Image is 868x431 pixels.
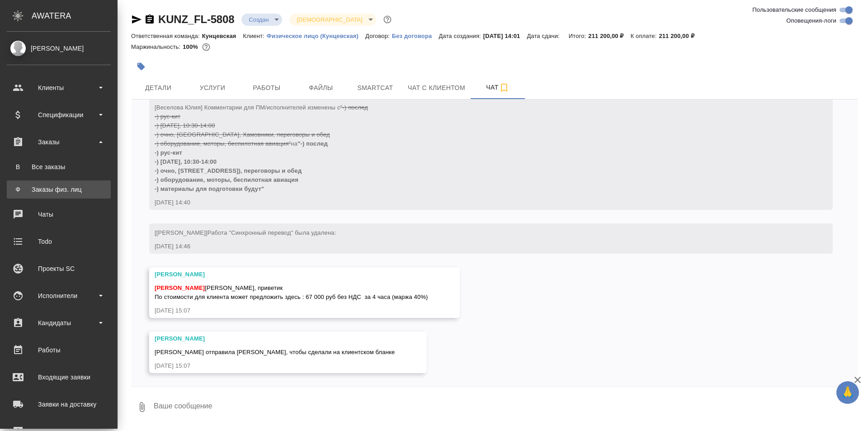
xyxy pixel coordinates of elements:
p: Договор: [365,33,392,39]
span: Оповещения-логи [786,16,836,25]
span: 🙏 [840,383,855,402]
button: Скопировать ссылку [144,14,155,25]
span: Детали [137,82,180,94]
p: К оплате: [631,33,659,39]
span: [PERSON_NAME] [155,284,205,291]
p: Дата создания: [439,33,483,39]
span: [[PERSON_NAME]] [155,229,336,236]
div: Создан [289,14,376,26]
span: Smartcat [354,82,397,94]
div: Все заказы [11,162,106,171]
p: Маржинальность: [131,43,183,50]
a: ФЗаказы физ. лиц [7,180,111,199]
a: Входящие заявки [2,366,115,388]
button: Доп статусы указывают на важность/срочность заказа [382,14,393,25]
p: Без договора [392,33,439,39]
a: Чаты [2,203,115,226]
p: Дата сдачи: [527,33,561,39]
div: Чаты [7,208,111,221]
button: Скопировать ссылку для ЯМессенджера [131,14,142,25]
p: Физическое лицо (Кунцевская) [267,33,365,39]
span: Пользовательские сообщения [752,5,836,14]
span: Работы [245,82,288,94]
p: 211 200,00 ₽ [588,33,630,39]
span: "-) послед -) рус-кит -) [DATE], 10:30-14:00 -) очно, [STREET_ADDRESS]), переговоры и обед -) обо... [155,140,328,192]
p: Клиент: [243,33,267,39]
div: Клиенты [7,81,111,95]
span: Услуги [191,82,234,94]
div: [DATE] 15:07 [155,361,395,370]
div: [DATE] 14:40 [155,198,801,207]
div: Заказы [7,135,111,149]
button: [DEMOGRAPHIC_DATA] [294,16,365,24]
div: AWATERA [32,7,118,25]
span: "-) послед -) рус-кит -) [DATE], 10:30-14:00 -) очно, [GEOGRAPHIC_DATA], Хамовники, переговоры и ... [155,104,368,147]
span: Чат с клиентом [408,82,465,94]
span: [PERSON_NAME] отправила [PERSON_NAME], чтобы сделали на клиентском бланке [155,349,395,355]
div: Создан [241,14,282,26]
p: Итого: [569,33,588,39]
span: [PERSON_NAME], приветик По стоимости для клиента может предложить здесь : 67 000 руб без НДС за 4... [155,284,428,300]
a: Заявки на доставку [2,393,115,416]
p: Ответственная команда: [131,33,202,39]
div: Кандидаты [7,316,111,330]
div: Todo [7,235,111,248]
div: Входящие заявки [7,370,111,384]
div: Исполнители [7,289,111,303]
div: [PERSON_NAME] [155,270,428,279]
a: Проекты SC [2,257,115,280]
div: Заказы физ. лиц [11,185,106,194]
a: Без договора [392,32,439,39]
button: Добавить тэг [131,57,151,76]
a: Todo [2,230,115,253]
div: Заявки на доставку [7,398,111,411]
span: Чат [476,82,519,93]
a: Работы [2,339,115,361]
span: Файлы [299,82,343,94]
div: Работы [7,343,111,357]
span: Работа "Синхронный перевод" была удалена: [208,229,336,236]
div: [DATE] 15:07 [155,306,428,315]
div: Спецификации [7,108,111,122]
a: KUNZ_FL-5808 [158,13,234,25]
div: Проекты SC [7,262,111,275]
p: Кунцевская [202,33,243,39]
a: ВВсе заказы [7,158,111,176]
p: 211 200,00 ₽ [659,33,701,39]
div: [PERSON_NAME] [7,43,111,53]
div: [PERSON_NAME] [155,334,395,343]
span: [Веселова Юлия] Комментарии для ПМ/исполнителей изменены с на [155,104,368,192]
p: [DATE] 14:01 [483,33,527,39]
p: 100% [183,43,200,50]
div: [DATE] 14:46 [155,242,801,251]
button: 🙏 [836,381,859,404]
button: Создан [246,16,271,24]
a: Физическое лицо (Кунцевская) [267,32,365,39]
button: 0.00 RUB; [200,41,212,53]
